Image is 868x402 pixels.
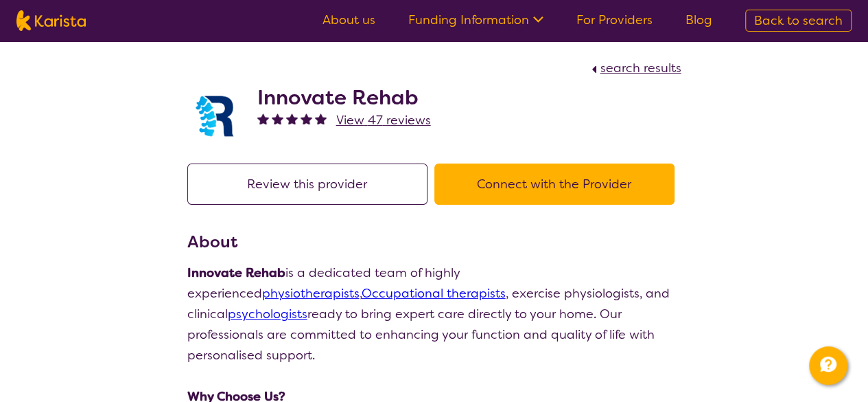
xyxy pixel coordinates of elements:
img: fullstar [272,113,283,124]
img: znltbgeqwvldyb2dbyjl.png [187,89,242,144]
a: Review this provider [187,176,434,192]
a: Occupational therapists [362,285,506,302]
span: search results [600,60,681,76]
a: For Providers [576,12,653,28]
strong: Innovate Rehab [187,265,285,281]
a: physiotherapists [262,285,360,302]
h3: About [187,230,681,254]
a: Connect with the Provider [434,176,681,192]
span: Back to search [754,12,843,29]
img: Karista logo [16,10,86,31]
button: Channel Menu [809,346,847,385]
a: search results [588,60,681,76]
h2: Innovate Rehab [257,85,431,110]
span: View 47 reviews [336,112,431,129]
a: View 47 reviews [336,110,431,131]
button: Connect with the Provider [434,164,675,205]
img: fullstar [315,113,327,124]
a: psychologists [228,306,307,322]
button: Review this provider [187,164,427,205]
img: fullstar [257,113,269,124]
p: is a dedicated team of highly experienced , , exercise physiologists, and clinical ready to bring... [187,263,681,366]
img: fullstar [301,113,312,124]
a: About us [322,12,375,28]
a: Blog [685,12,712,28]
a: Back to search [745,10,852,32]
img: fullstar [286,113,298,124]
a: Funding Information [408,12,543,28]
